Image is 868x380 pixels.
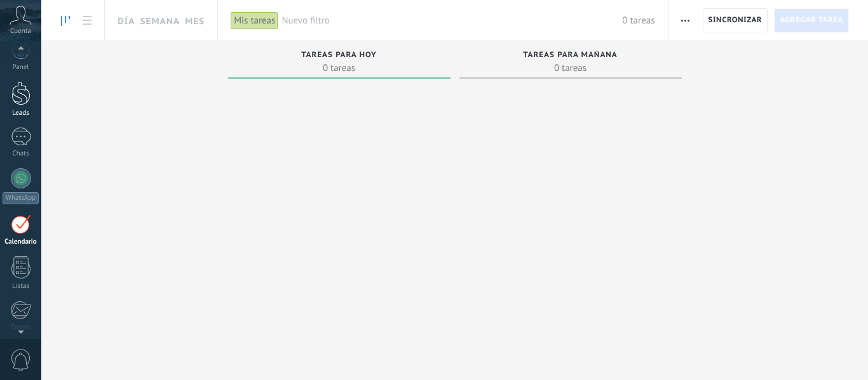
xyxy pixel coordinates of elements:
[10,27,31,36] span: Cuenta
[234,51,444,62] div: Tareas para hoy
[780,9,843,32] span: Agregar tarea
[466,62,675,74] span: 0 tareas
[3,282,39,291] div: Listas
[55,8,76,33] a: To-do line
[523,51,618,60] span: Tareas para mañana
[676,8,695,32] button: Más
[622,15,654,27] span: 0 tareas
[76,8,98,33] a: To-do list
[3,238,39,246] div: Calendario
[774,8,849,32] button: Agregar tarea
[3,150,39,158] div: Chats
[466,51,675,62] div: Tareas para mañana
[301,51,377,60] span: Tareas para hoy
[703,8,768,32] button: Sincronizar
[3,109,39,117] div: Leads
[281,15,622,27] span: Nuevo filtro
[3,192,39,204] div: WhatsApp
[3,63,39,72] div: Panel
[234,62,444,74] span: 0 tareas
[709,16,763,24] span: Sincronizar
[231,11,278,30] div: Mis tareas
